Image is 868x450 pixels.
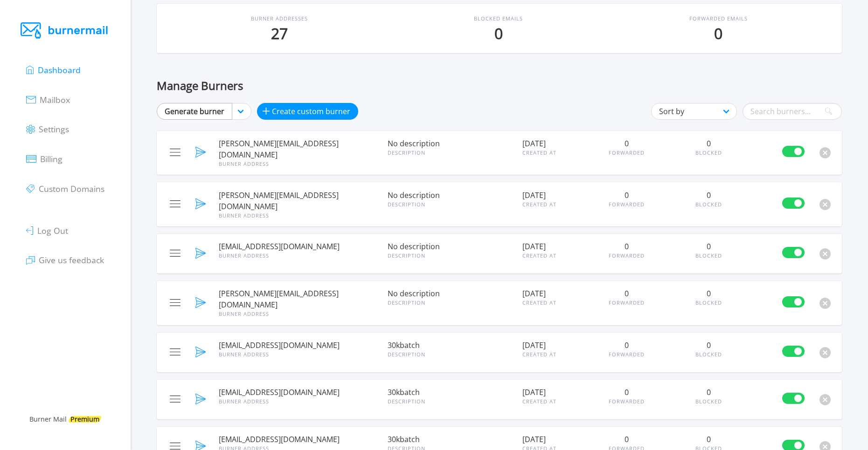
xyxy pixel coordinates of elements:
div: Created At [522,201,598,209]
a: Billing [26,152,62,165]
div: 0 [707,434,711,445]
a: Dashboard [26,63,81,76]
div: Created At [522,398,598,406]
a: Generate burner [157,103,232,120]
div: Created At [522,149,598,157]
span: Dashboard [38,64,81,75]
span: [PERSON_NAME][EMAIL_ADDRESS][DOMAIN_NAME] [219,288,376,310]
span: [EMAIL_ADDRESS][DOMAIN_NAME] [219,434,376,445]
div: [DATE] [522,190,598,201]
span: No description [388,138,440,149]
span: Custom Domains [39,183,104,194]
div: [DATE] [522,434,598,445]
div: [DATE] [522,241,598,252]
div: Description [388,398,511,406]
div: Blocked [695,201,722,209]
div: 0 [707,190,711,201]
div: Description [388,201,511,209]
div: 0 [625,138,629,149]
div: Created At [522,299,598,307]
img: Icon chat [26,256,35,265]
input: Search burners... [743,103,842,120]
div: Forwarded [609,201,645,209]
a: Mailbox [26,93,70,106]
div: Forwarded [609,299,645,307]
img: Icon dashboard [26,66,34,74]
div: Forwarded [609,351,645,359]
div: [DATE] [522,288,598,299]
div: 0 [625,434,629,445]
div: Description [388,252,511,260]
div: Created At [522,351,598,359]
div: Blocked [695,252,722,260]
span: [PERSON_NAME][EMAIL_ADDRESS][DOMAIN_NAME] [219,190,376,212]
span: 30kbatch [388,340,420,350]
img: Icon logout [26,226,33,235]
img: Send Icon [195,248,206,259]
div: Forwarded [609,398,645,406]
div: [DATE] [522,340,598,351]
img: Send Icon [195,198,206,209]
span: [PERSON_NAME][EMAIL_ADDRESS][DOMAIN_NAME] [219,138,376,160]
div: 0 [625,340,629,351]
span: 30kbatch [388,434,420,444]
img: Send Icon [195,347,206,357]
span: Log Out [37,225,68,236]
div: Blocked [695,398,722,406]
span: Settings [39,123,69,135]
img: Send Icon [195,147,206,157]
img: Icon mail [26,96,35,103]
span: Create custom burner [272,106,350,117]
p: Blocked Emails [474,15,523,23]
img: Icon settings [26,125,35,134]
div: [DATE] [522,138,598,149]
button: Delete [819,394,831,405]
span: Premium [69,416,101,423]
span: [EMAIL_ADDRESS][DOMAIN_NAME] [219,241,376,252]
button: Delete [819,199,831,210]
span: Billing [40,153,62,164]
img: Menu Icon [170,395,181,403]
a: Log Out [26,224,68,237]
img: Menu Icon [170,149,181,156]
img: Menu Icon [170,250,181,257]
div: Burner Address [219,351,376,359]
button: Delete [819,147,831,158]
button: Delete [819,347,831,358]
div: 0 [707,241,711,252]
div: Blocked [695,149,722,157]
span: Mailbox [40,94,70,105]
div: 0 [625,387,629,398]
div: Burner Address [219,160,376,168]
div: Forwarded [609,252,645,260]
div: 0 [707,138,711,149]
div: Blocked [695,299,722,307]
button: Delete [819,298,831,309]
span: [EMAIL_ADDRESS][DOMAIN_NAME] [219,340,376,351]
button: Create custom burner [257,103,358,120]
div: Description [388,149,511,157]
div: Burner Mail [11,414,119,424]
span: No description [388,288,440,299]
div: Manage Burners [157,79,842,92]
span: 30kbatch [388,387,420,397]
div: Burner Address [219,212,376,220]
img: Send Icon [195,297,206,308]
p: 0 [474,25,523,42]
div: Description [388,299,511,307]
img: Send Icon [195,394,206,404]
div: 0 [707,340,711,351]
div: 0 [625,190,629,201]
div: Blocked [695,351,722,359]
img: Menu Icon [170,443,181,450]
a: Custom Domains [26,182,104,195]
div: Description [388,351,511,359]
p: Forwarded Emails [689,15,748,23]
div: Created At [522,252,598,260]
img: Icon billing [26,155,36,163]
div: Burner Address [219,310,376,318]
img: icon_add-92b43b69832b87d5bf26ecc9c58aafb8.svg [263,108,269,114]
span: Give us feedback [39,255,104,266]
div: Forwarded [609,149,645,157]
img: Menu Icon [170,348,181,356]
